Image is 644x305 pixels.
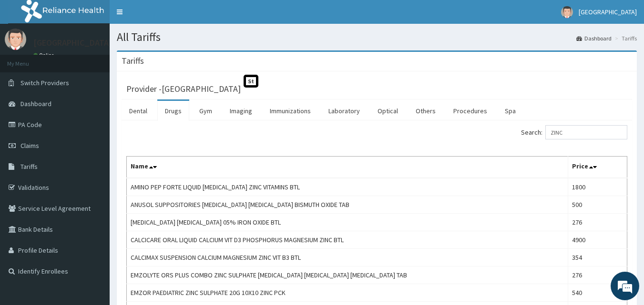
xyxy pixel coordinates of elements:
img: User Image [5,29,26,50]
th: Name [127,157,568,178]
span: Dashboard [20,99,51,108]
a: Optical [370,101,406,121]
a: Others [408,101,443,121]
a: Laboratory [321,101,368,121]
a: Spa [497,101,523,121]
a: Immunizations [262,101,318,121]
a: Drugs [157,101,189,121]
td: 1800 [568,178,627,196]
a: Gym [192,101,220,121]
h1: All Tariffs [117,31,637,43]
td: 540 [568,284,627,302]
input: Search: [545,125,627,139]
a: Online [33,52,56,59]
th: Price [568,157,627,178]
td: EMZOLYTE ORS PLUS COMBO ZINC SULPHATE [MEDICAL_DATA] [MEDICAL_DATA] [MEDICAL_DATA] TAB [127,266,568,284]
td: ANUSOL SUPPOSITORIES [MEDICAL_DATA] [MEDICAL_DATA] BISMUTH OXIDE TAB [127,196,568,214]
td: CALCIMAX SUSPENSION CALCIUM MAGNESIUM ZINC VIT B3 BTL [127,249,568,266]
h3: Provider - [GEOGRAPHIC_DATA] [126,85,241,93]
td: EMZOR PAEDIATRIC ZINC SULPHATE 20G 10X10 ZINC PCK [127,284,568,302]
span: Claims [20,141,39,150]
td: 4900 [568,231,627,249]
h3: Tariffs [122,57,144,65]
a: Procedures [446,101,495,121]
img: User Image [561,6,573,18]
span: [GEOGRAPHIC_DATA] [579,8,637,16]
td: [MEDICAL_DATA] [MEDICAL_DATA] 05% IRON OXIDE BTL [127,214,568,231]
td: 276 [568,214,627,231]
a: Imaging [222,101,260,121]
span: Switch Providers [20,79,69,87]
label: Search: [521,125,627,139]
td: 500 [568,196,627,214]
td: CALCICARE ORAL LIQUID CALCIUM VIT D3 PHOSPHORUS MAGNESIUM ZINC BTL [127,231,568,249]
span: St [244,75,258,88]
span: Tariffs [20,162,38,171]
td: 276 [568,266,627,284]
a: Dashboard [576,34,612,42]
p: [GEOGRAPHIC_DATA] [33,39,112,47]
td: AMINO PEP FORTE LIQUID [MEDICAL_DATA] ZINC VITAMINS BTL [127,178,568,196]
li: Tariffs [613,34,637,42]
td: 354 [568,249,627,266]
a: Dental [122,101,155,121]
